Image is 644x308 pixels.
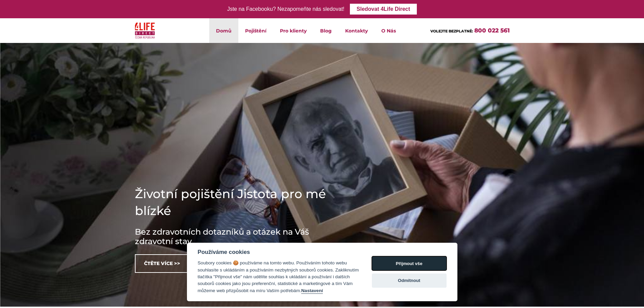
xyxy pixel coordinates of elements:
button: Nastavení [301,288,323,294]
a: Sledovat 4Life Direct [350,4,417,15]
div: Používáme cookies [198,249,359,256]
h1: Životní pojištění Jistota pro mé blízké [135,185,338,219]
a: Blog [313,18,338,43]
button: Přijmout vše [372,256,447,270]
a: 800 022 561 [474,27,510,34]
img: 4Life Direct Česká republika logo [135,21,155,40]
a: Kontakty [338,18,375,43]
span: VOLEJTE BEZPLATNĚ: [430,29,473,33]
a: Domů [209,18,238,43]
button: Odmítnout [372,274,447,288]
a: Čtěte více >> [135,254,189,273]
div: Soubory cookies 🍪 používáme na tomto webu. Používáním tohoto webu souhlasíte s ukládáním a použív... [198,260,359,294]
h3: Bez zdravotních dotazníků a otázek na Váš zdravotní stav [135,227,338,246]
div: Jste na Facebooku? Nezapomeňte nás sledovat! [227,4,344,14]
